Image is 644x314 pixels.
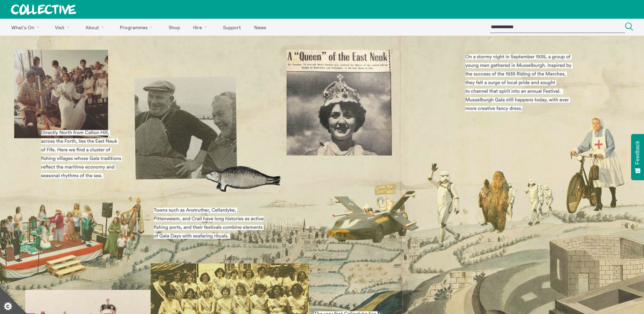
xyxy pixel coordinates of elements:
[217,19,247,36] a: Support
[163,19,186,36] a: Shop
[79,19,113,36] a: About
[634,141,641,164] span: Feedback
[114,19,162,36] a: Programmes
[187,19,216,36] a: Hire
[631,134,644,180] button: Feedback - Show survey
[5,19,48,36] a: What's On
[248,19,272,36] a: News
[49,19,78,36] a: Visit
